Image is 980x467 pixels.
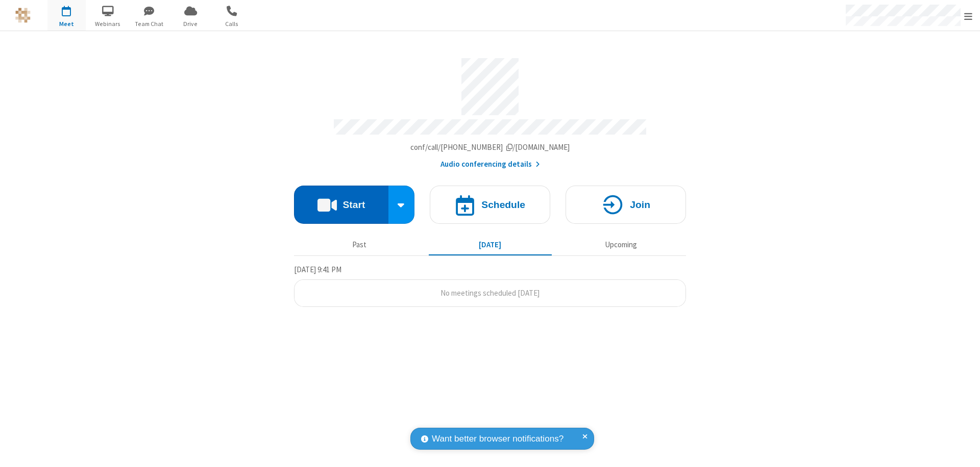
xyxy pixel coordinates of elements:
[440,159,540,170] button: Audio conferencing details
[410,142,570,152] span: Copy my meeting room link
[430,186,550,224] button: Schedule
[15,8,31,23] img: QA Selenium DO NOT DELETE OR CHANGE
[481,200,525,210] h4: Schedule
[171,19,210,29] span: Drive
[294,265,341,274] span: [DATE] 9:41 PM
[89,19,127,29] span: Webinars
[130,19,168,29] span: Team Chat
[410,142,570,153] button: Copy my meeting room linkCopy my meeting room link
[559,235,682,254] button: Upcoming
[432,432,563,446] span: Want better browser notifications?
[298,235,421,254] button: Past
[213,19,251,29] span: Calls
[440,288,540,298] span: No meetings scheduled [DATE]
[294,50,686,170] section: Account details
[630,200,650,210] h4: Join
[342,200,365,210] h4: Start
[388,186,415,224] div: Start conference options
[294,264,686,307] section: Today's Meetings
[429,235,552,254] button: [DATE]
[47,19,86,29] span: Meet
[566,186,686,224] button: Join
[294,186,388,224] button: Start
